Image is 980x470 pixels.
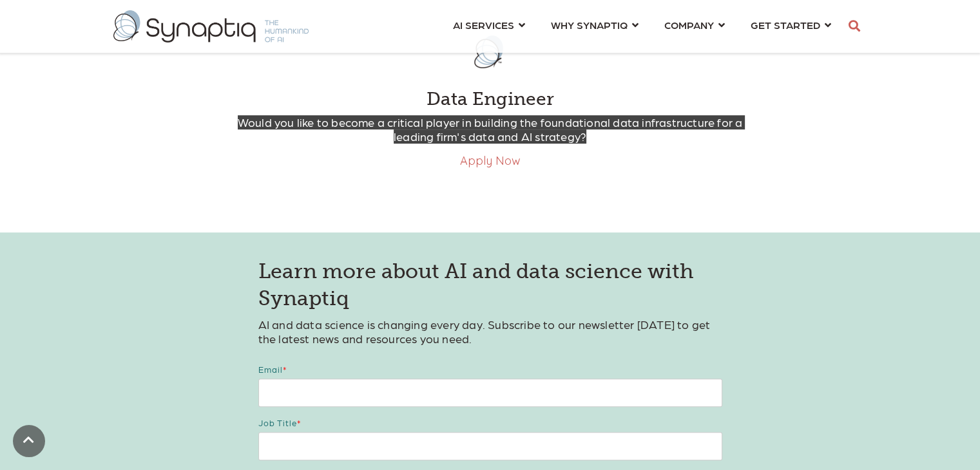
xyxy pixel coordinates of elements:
[258,258,722,312] h3: Learn more about AI and data science with Synaptiq
[551,13,639,37] a: WHY SYNAPTIQ
[258,364,283,374] span: Email
[751,13,831,37] a: GET STARTED
[664,13,725,37] a: COMPANY
[664,16,714,33] span: COMPANY
[233,88,748,110] h4: Data Engineer
[460,153,521,168] a: Apply Now
[113,10,309,42] img: synaptiq logo-2
[749,306,980,470] iframe: Chat Widget
[751,16,820,33] span: GET STARTED
[551,16,628,33] span: WHY SYNAPTIQ
[258,418,297,428] span: Job title
[453,16,514,33] span: AI SERVICES
[233,115,748,143] p: Would you like to become a critical player in building the foundational data infrastructure for a...
[453,13,525,37] a: AI SERVICES
[258,317,722,345] p: AI and data science is changing every day. Subscribe to our newsletter [DATE] to get the latest n...
[440,3,844,50] nav: menu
